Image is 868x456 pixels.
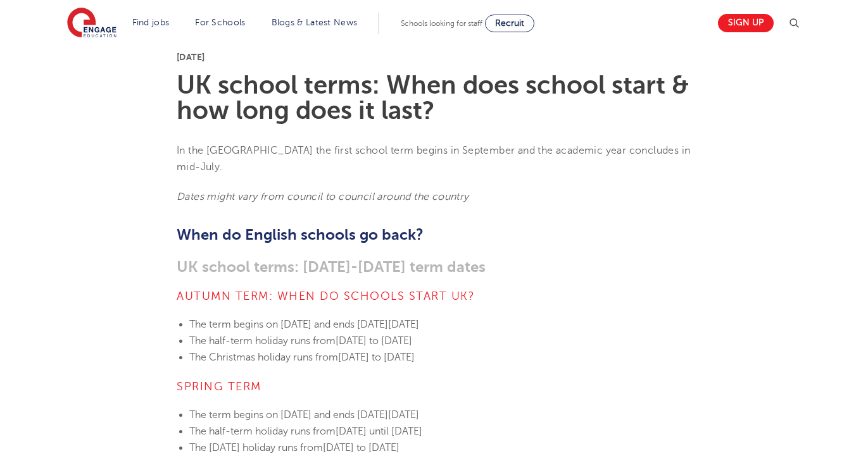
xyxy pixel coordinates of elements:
span: [DATE] until [DATE] [336,426,422,437]
img: Engage Education [67,8,116,39]
p: [DATE] [177,52,691,61]
em: Dates might vary from council to council around the country [177,191,469,202]
span: [DATE] and ends [DATE][DATE] [280,319,419,330]
span: The term begins on [189,409,278,421]
span: In the [GEOGRAPHIC_DATA] the first school term begins in September and the academic year conclude... [177,145,690,173]
span: [DATE] to [DATE] [323,442,399,453]
span: The half-term holiday runs from [189,426,336,437]
span: Recruit [495,18,524,28]
a: Sign up [718,14,774,32]
span: The half-term holiday runs from [189,335,336,347]
a: Find jobs [132,18,170,27]
span: The [DATE] holiday runs from [189,442,323,453]
a: For Schools [195,18,245,27]
span: [DATE] to [DATE] [336,335,412,347]
span: UK school terms: [DATE]-[DATE] term dates [177,258,486,276]
span: Spring term [177,380,261,393]
span: Schools looking for staff [401,19,482,28]
span: [DATE] to [DATE] [338,352,415,363]
span: Autumn term: When do schools start UK? [177,290,475,302]
h1: UK school terms: When does school start & how long does it last? [177,73,691,123]
span: [DATE] and ends [DATE][DATE] [280,409,419,421]
a: Blogs & Latest News [272,18,358,27]
h2: When do English schools go back? [177,224,691,245]
span: The term begins on [189,319,278,330]
a: Recruit [485,15,534,32]
span: The Christmas holiday runs from [189,352,338,363]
